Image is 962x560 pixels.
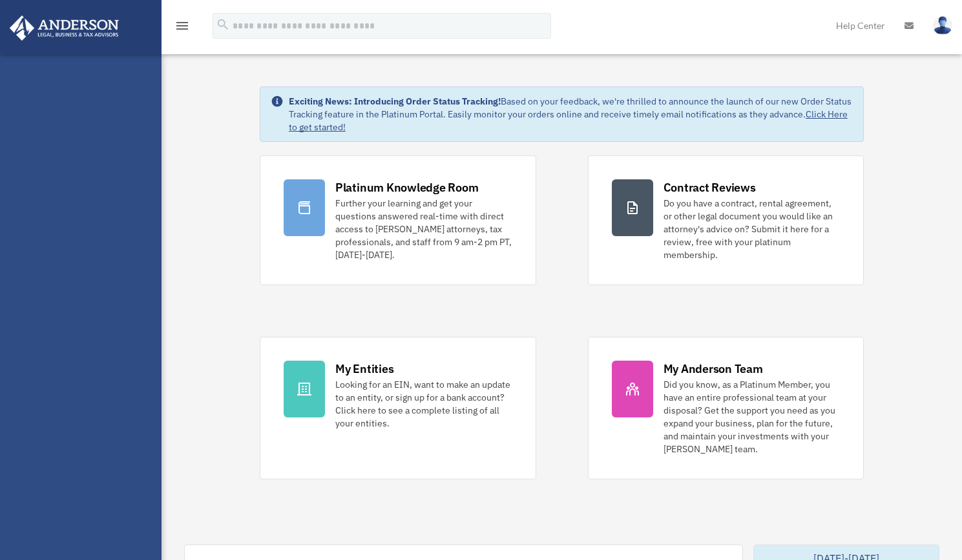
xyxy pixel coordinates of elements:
[289,95,501,107] strong: Exciting News: Introducing Order Status Tracking!
[335,361,393,377] div: My Entities
[588,155,864,285] a: Contract Reviews Do you have a contract, rental agreement, or other legal document you would like...
[664,378,841,455] div: Did you know, as a Platinum Member, you have an entire professional team at your disposal? Get th...
[289,95,853,134] div: Based on your feedback, we're thrilled to announce the launch of our new Order Status Tracking fe...
[933,16,952,35] img: User Pic
[335,378,512,430] div: Looking for an EIN, want to make an update to an entity, or sign up for a bank account? Click her...
[6,15,123,41] img: Anderson Advisors Platinum Portal
[174,23,190,34] a: menu
[289,108,848,133] a: Click Here to get started!
[664,361,763,377] div: My Anderson Team
[335,179,479,195] div: Platinum Knowledge Room
[664,179,756,195] div: Contract Reviews
[216,17,230,32] i: search
[260,337,536,479] a: My Entities Looking for an EIN, want to make an update to an entity, or sign up for a bank accoun...
[174,18,190,34] i: menu
[664,197,841,261] div: Do you have a contract, rental agreement, or other legal document you would like an attorney's ad...
[335,197,512,261] div: Further your learning and get your questions answered real-time with direct access to [PERSON_NAM...
[588,337,864,479] a: My Anderson Team Did you know, as a Platinum Member, you have an entire professional team at your...
[260,155,536,285] a: Platinum Knowledge Room Further your learning and get your questions answered real-time with dire...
